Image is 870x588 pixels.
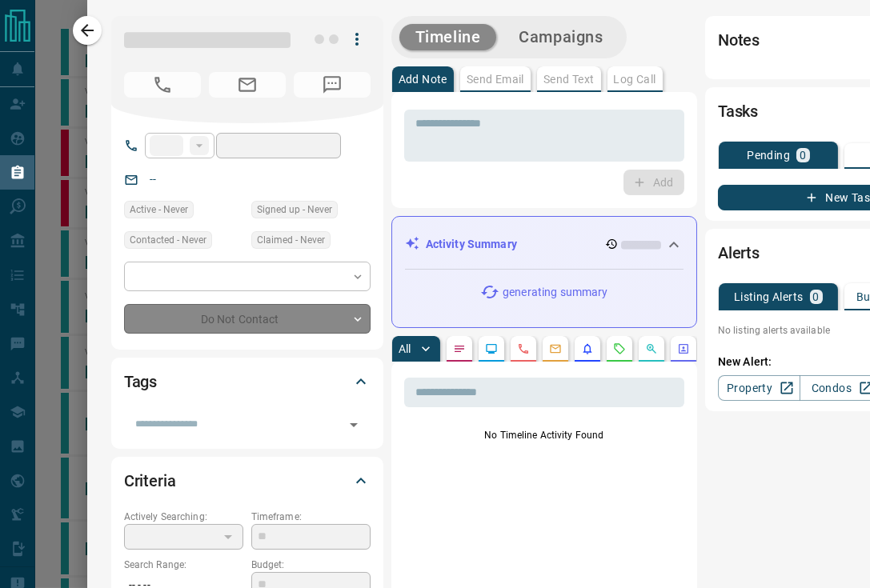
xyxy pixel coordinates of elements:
[251,510,371,524] p: Timeframe:
[718,98,758,124] h2: Tasks
[503,284,607,301] p: generating summary
[399,74,447,85] p: Add Note
[800,150,806,161] p: 0
[718,27,760,53] h2: Notes
[485,342,498,355] svg: Lead Browsing Activity
[404,428,684,442] p: No Timeline Activity Found
[124,304,371,334] div: Do Not Contact
[503,24,619,50] button: Campaigns
[517,342,530,355] svg: Calls
[405,230,684,259] div: Activity Summary
[124,72,201,98] span: No Number
[257,232,325,248] span: Claimed - Never
[124,510,243,524] p: Actively Searching:
[150,173,156,186] a: --
[399,343,411,354] p: All
[734,291,804,302] p: Listing Alerts
[294,72,371,98] span: No Number
[124,369,157,394] h2: Tags
[209,72,286,98] span: No Email
[453,342,466,355] svg: Notes
[549,342,562,355] svg: Emails
[718,240,760,266] h2: Alerts
[124,468,176,494] h2: Criteria
[130,232,206,248] span: Contacted - Never
[581,342,594,355] svg: Listing Alerts
[677,342,690,355] svg: Agent Actions
[399,24,497,50] button: Timeline
[426,236,517,253] p: Activity Summary
[124,362,371,401] div: Tags
[343,414,365,436] button: Open
[251,558,371,572] p: Budget:
[124,558,243,572] p: Search Range:
[130,202,188,218] span: Active - Never
[813,291,820,302] p: 0
[718,375,800,401] a: Property
[747,150,790,161] p: Pending
[257,202,332,218] span: Signed up - Never
[124,462,371,500] div: Criteria
[613,342,626,355] svg: Requests
[645,342,658,355] svg: Opportunities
